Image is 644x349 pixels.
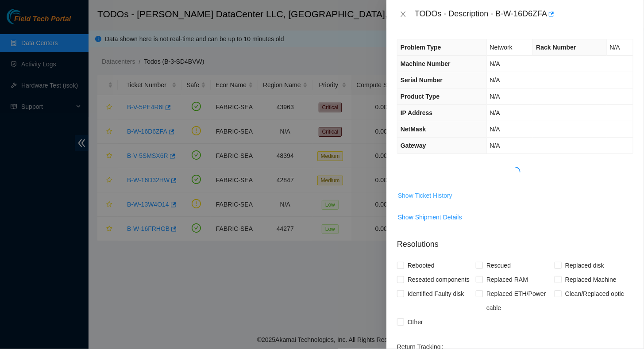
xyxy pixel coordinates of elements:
[490,93,500,100] span: N/A
[483,287,555,315] span: Replaced ETH/Power cable
[562,272,620,287] span: Replaced Machine
[490,109,500,116] span: N/A
[401,77,443,84] span: Serial Number
[401,142,426,149] span: Gateway
[404,315,427,329] span: Other
[490,44,513,51] span: Network
[562,287,628,301] span: Clean/Replaced optic
[404,258,438,272] span: Rebooted
[400,11,407,18] span: close
[490,142,500,149] span: N/A
[536,44,576,51] span: Rack Number
[490,60,500,67] span: N/A
[483,272,532,287] span: Replaced RAM
[401,126,426,133] span: NetMask
[404,272,473,287] span: Reseated components
[398,212,462,222] span: Show Shipment Details
[490,77,500,84] span: N/A
[404,287,468,301] span: Identified Faulty disk
[510,167,521,177] span: loading
[398,191,452,200] span: Show Ticket History
[415,7,633,21] div: TODOs - Description - B-W-16D6ZFA
[397,10,409,19] button: Close
[401,93,440,100] span: Product Type
[401,44,441,51] span: Problem Type
[397,231,633,250] p: Resolutions
[562,258,608,272] span: Replaced disk
[401,60,451,67] span: Machine Number
[397,188,453,203] button: Show Ticket History
[483,258,514,272] span: Rescued
[397,210,463,224] button: Show Shipment Details
[490,126,500,133] span: N/A
[401,109,432,116] span: IP Address
[610,44,620,51] span: N/A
